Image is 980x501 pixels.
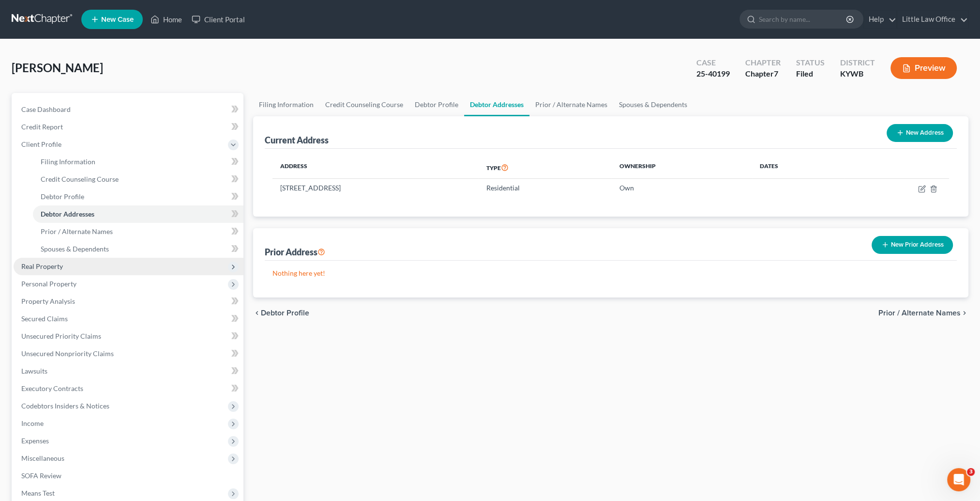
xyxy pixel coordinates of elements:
span: Income [21,419,44,427]
i: chevron_right [961,309,968,317]
div: KYWB [840,68,875,79]
a: Credit Report [14,118,243,136]
i: chevron_left [253,309,261,317]
span: Filing Information [41,157,95,166]
span: Credit Report [21,123,63,131]
a: Prior / Alternate Names [529,93,613,116]
a: Prior / Alternate Names [33,223,243,240]
a: Credit Counseling Course [319,93,409,116]
th: Dates [752,157,844,179]
a: Secured Claims [14,310,243,328]
a: Debtor Addresses [33,205,243,223]
a: Lawsuits [14,362,243,380]
div: Chapter [745,68,781,79]
span: Miscellaneous [21,454,64,462]
span: Expenses [21,437,49,445]
span: Secured Claims [21,314,68,323]
a: Filing Information [33,153,243,171]
span: Means Test [21,489,55,497]
span: Prior / Alternate Names [41,227,113,235]
a: Filing Information [253,93,319,116]
span: Codebtors Insiders & Notices [21,402,109,410]
th: Ownership [611,157,752,179]
a: Debtor Profile [33,188,243,205]
p: Nothing here yet! [272,268,949,278]
th: Address [272,157,479,179]
span: Property Analysis [21,297,75,305]
a: Unsecured Nonpriority Claims [14,345,243,362]
a: Property Analysis [14,293,243,310]
button: New Address [887,124,953,142]
td: Residential [479,179,611,197]
button: Prior / Alternate Names chevron_right [878,309,968,317]
span: Spouses & Dependents [41,245,109,253]
a: Credit Counseling Course [33,171,243,188]
div: Chapter [745,57,781,68]
a: Unsecured Priority Claims [14,328,243,345]
span: [PERSON_NAME] [12,61,103,75]
iframe: Intercom live chat [947,468,970,491]
th: Type [479,157,611,179]
span: Personal Property [21,280,76,288]
a: Executory Contracts [14,380,243,397]
a: Home [146,11,187,28]
a: Spouses & Dependents [33,240,243,258]
span: Client Profile [21,140,61,148]
a: Client Portal [187,11,250,28]
div: Status [796,57,825,68]
button: chevron_left Debtor Profile [253,309,309,317]
td: [STREET_ADDRESS] [272,179,479,197]
td: Own [611,179,752,197]
a: Little Law Office [897,11,968,28]
span: Real Property [21,262,63,270]
span: Credit Counseling Course [41,175,119,183]
span: Lawsuits [21,367,47,375]
span: Prior / Alternate Names [878,309,961,317]
div: Prior Address [265,246,325,258]
button: New Prior Address [872,236,953,254]
span: Debtor Addresses [41,210,94,218]
a: Case Dashboard [14,101,243,118]
span: Unsecured Nonpriority Claims [21,349,114,358]
div: Filed [796,68,825,79]
span: Debtor Profile [41,192,84,201]
input: Search by name... [759,10,847,28]
div: Current Address [265,134,329,146]
div: Case [696,57,730,68]
a: Debtor Addresses [464,93,529,116]
div: 25-40199 [696,68,730,79]
span: Unsecured Priority Claims [21,332,101,340]
span: Executory Contracts [21,384,83,392]
span: Debtor Profile [261,309,309,317]
a: Debtor Profile [409,93,464,116]
span: 7 [774,69,778,78]
a: SOFA Review [14,467,243,485]
span: New Case [101,16,134,23]
div: District [840,57,875,68]
span: 3 [967,468,975,476]
a: Help [864,11,896,28]
button: Preview [890,57,957,79]
a: Spouses & Dependents [613,93,693,116]
span: SOFA Review [21,471,61,480]
span: Case Dashboard [21,105,71,113]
